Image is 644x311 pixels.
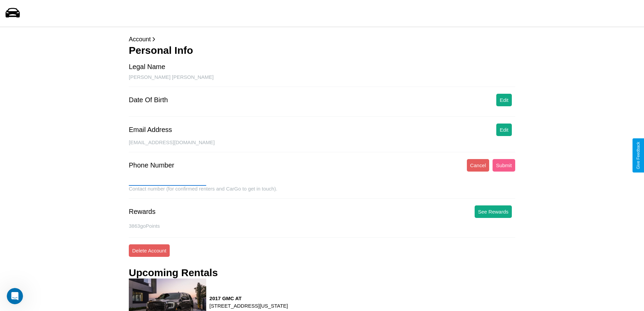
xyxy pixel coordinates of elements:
h3: 2017 GMC AT [210,295,288,301]
div: Rewards [129,208,156,216]
button: Edit [496,94,512,106]
h3: Upcoming Rentals [129,267,218,279]
button: Edit [496,124,512,136]
div: Contact number (for confirmed renters and CarGo to get in touch). [129,186,515,199]
h3: Personal Info [129,45,515,56]
button: Delete Account [129,244,170,257]
p: [STREET_ADDRESS][US_STATE] [210,301,288,310]
div: Legal Name [129,63,165,71]
div: Phone Number [129,161,174,169]
iframe: Intercom live chat [7,288,23,304]
button: Cancel [467,159,490,172]
div: Email Address [129,126,172,134]
p: 3863 goPoints [129,221,515,230]
div: Give Feedback [636,142,641,169]
div: [EMAIL_ADDRESS][DOMAIN_NAME] [129,139,515,152]
button: See Rewards [475,205,512,218]
div: Date Of Birth [129,96,168,104]
p: Account [129,34,515,45]
button: Submit [493,159,515,172]
div: [PERSON_NAME] [PERSON_NAME] [129,74,515,87]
